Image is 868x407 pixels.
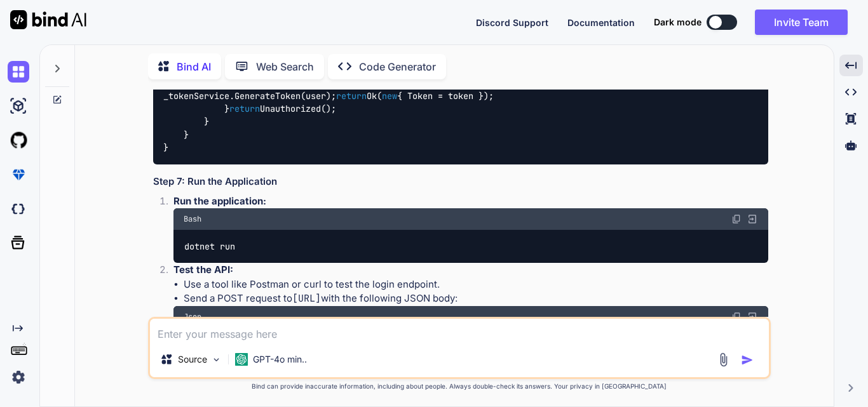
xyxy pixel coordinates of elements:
[8,366,29,388] img: settings
[747,311,758,323] img: Open in Browser
[567,16,635,29] button: Documentation
[177,59,211,74] p: Bind AI
[10,10,86,29] img: Bind AI
[8,95,29,117] img: ai-studio
[741,354,754,366] img: icon
[229,103,260,114] span: return
[755,10,848,35] button: Invite Team
[184,240,236,253] code: dotnet run
[476,16,548,29] button: Discord Support
[292,292,321,305] code: [URL]
[211,354,222,365] img: Pick Models
[8,164,29,185] img: premium
[359,59,436,74] p: Code Generator
[235,353,248,366] img: GPT-4o mini
[747,213,758,225] img: Open in Browser
[178,353,207,366] p: Source
[173,264,233,276] strong: Test the API:
[731,214,742,224] img: copy
[8,198,29,220] img: darkCloudIdeIcon
[184,291,768,306] li: Send a POST request to with the following JSON body:
[184,277,768,292] li: Use a tool like Postman or curl to test the login endpoint.
[184,312,201,322] span: Json
[654,16,702,29] span: Dark mode
[184,214,201,224] span: Bash
[567,17,635,28] span: Documentation
[716,352,731,367] img: attachment
[173,195,266,207] strong: Run the application:
[382,90,397,102] span: new
[253,353,307,366] p: GPT-4o min..
[8,130,29,151] img: githubLight
[476,17,548,28] span: Discord Support
[8,61,29,83] img: chat
[153,175,768,189] h3: Step 7: Run the Application
[148,382,771,391] p: Bind can provide inaccurate information, including about people. Always double-check its answers....
[731,312,742,322] img: copy
[256,59,314,74] p: Web Search
[336,90,367,102] span: return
